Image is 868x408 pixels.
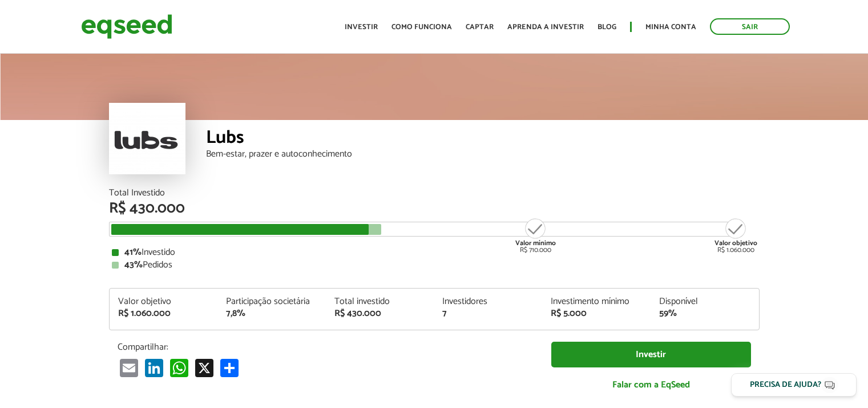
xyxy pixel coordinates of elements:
a: Investir [345,23,378,31]
p: Compartilhar: [118,342,534,353]
div: R$ 430.000 [109,201,760,216]
div: 7,8% [226,309,317,318]
div: 7 [442,309,534,318]
div: Investidores [442,297,534,306]
div: 59% [659,309,750,318]
strong: Valor mínimo [515,238,556,249]
div: R$ 710.000 [514,217,557,254]
div: R$ 430.000 [334,309,426,318]
div: R$ 1.060.000 [118,309,209,318]
strong: Valor objetivo [714,238,757,249]
div: Disponível [659,297,750,306]
strong: 43% [124,257,143,273]
div: Bem-estar, prazer e autoconhecimento [206,150,760,159]
div: R$ 5.000 [551,309,642,318]
a: X [193,358,216,377]
div: Total investido [334,297,426,306]
div: Investimento mínimo [551,297,642,306]
a: Email [118,358,140,377]
div: Participação societária [226,297,317,306]
a: Investir [551,342,751,367]
img: EqSeed [81,11,172,42]
a: LinkedIn [143,358,165,377]
div: Valor objetivo [118,297,209,306]
strong: 41% [124,245,142,260]
div: Total Investido [109,189,760,198]
div: Lubs [206,129,760,150]
div: R$ 1.060.000 [714,217,757,254]
a: WhatsApp [168,358,191,377]
a: Como funciona [391,23,452,31]
div: Investido [112,248,757,257]
a: Sair [710,18,790,35]
a: Aprenda a investir [507,23,584,31]
a: Minha conta [645,23,696,31]
a: Blog [597,23,616,31]
div: Pedidos [112,261,757,270]
a: Falar com a EqSeed [551,373,751,397]
a: Share [218,358,241,377]
a: Captar [466,23,494,31]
